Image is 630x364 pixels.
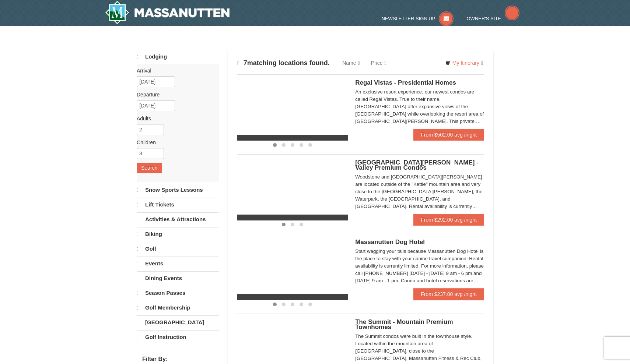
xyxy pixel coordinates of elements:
a: Activities & Attractions [137,212,219,226]
a: Lift Tickets [137,198,219,212]
span: [GEOGRAPHIC_DATA][PERSON_NAME] - Valley Premium Condos [355,159,479,171]
a: From $292.00 avg /night [413,214,484,226]
div: An exclusive resort experience, our newest condos are called Regal Vistas. True to their name, [G... [355,88,484,125]
a: Golf Instruction [137,330,219,344]
label: Departure [137,91,213,98]
a: Newsletter Sign Up [382,16,454,21]
a: Events [137,257,219,271]
a: Owner's Site [467,16,520,21]
a: From $502.00 avg /night [413,129,484,141]
a: Snow Sports Lessons [137,183,219,197]
a: [GEOGRAPHIC_DATA] [137,315,219,329]
label: Adults [137,115,213,122]
label: Children [137,139,213,146]
span: Owner's Site [467,16,501,21]
div: Start wagging your tails because Massanutten Dog Hotel is the place to stay with your canine trav... [355,248,484,285]
a: Price [365,56,392,70]
a: Season Passes [137,286,219,300]
span: Regal Vistas - Presidential Homes [355,79,456,86]
img: Massanutten Resort Logo [105,1,230,24]
span: Massanutten Dog Hotel [355,238,425,245]
label: Arrival [137,67,213,74]
a: Biking [137,227,219,241]
h4: Filter By: [137,356,219,363]
span: Newsletter Sign Up [382,16,435,21]
a: Name [337,56,365,70]
a: Golf [137,242,219,256]
a: My Itinerary [441,57,488,68]
div: Woodstone and [GEOGRAPHIC_DATA][PERSON_NAME] are located outside of the "Kettle" mountain area an... [355,173,484,210]
button: Search [137,163,162,173]
a: Massanutten Resort [105,1,230,24]
a: From $237.00 avg /night [413,288,484,300]
a: Lodging [137,50,219,64]
a: Golf Membership [137,301,219,315]
a: Dining Events [137,271,219,285]
span: The Summit - Mountain Premium Townhomes [355,318,453,331]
